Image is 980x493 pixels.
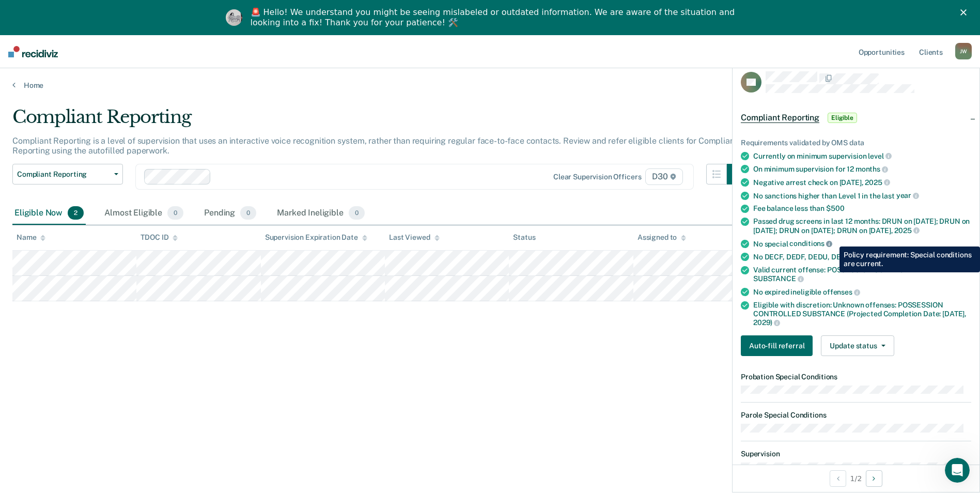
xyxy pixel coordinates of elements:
[645,168,682,185] span: D30
[753,178,971,187] div: Negative arrest check on [DATE],
[753,287,971,297] div: No expired ineligible
[855,165,888,173] span: months
[389,233,439,242] div: Last Viewed
[866,470,882,487] button: Next Opportunity
[753,301,971,327] div: Eligible with discretion: Unknown offenses: POSSESSION CONTROLLED SUBSTANCE (Projected Completion...
[733,101,979,134] div: Compliant ReportingEligible
[12,202,86,225] div: Eligible Now
[945,458,970,483] iframe: Intercom live chat
[857,35,907,68] a: Opportunities
[141,233,178,242] div: TDOC ID
[741,138,971,147] div: Requirements validated by OMS data
[12,106,748,136] div: Compliant Reporting
[753,252,971,261] div: No DECF, DEDF, DEDU, DEIO, DEIR codes in the last 3
[753,318,780,327] span: 2029)
[789,239,832,248] span: conditions
[741,335,817,356] a: Navigate to form link
[17,233,45,242] div: Name
[894,226,919,235] span: 2025
[741,335,813,356] button: Auto-fill referral
[8,46,58,57] img: Recidiviz
[821,335,894,356] button: Update status
[865,178,890,187] span: 2025
[753,274,804,283] span: SUBSTANCE
[955,43,972,59] div: J W
[868,152,891,160] span: level
[828,113,857,123] span: Eligible
[167,206,183,220] span: 0
[753,191,971,201] div: No sanctions higher than Level 1 in the last
[753,151,971,161] div: Currently on minimum supervision
[12,136,737,156] p: Compliant Reporting is a level of supervision that uses an interactive voice recognition system, ...
[12,81,968,90] a: Home
[202,202,258,225] div: Pending
[68,206,84,220] span: 2
[102,202,185,225] div: Almost Eligible
[741,373,971,381] dt: Probation Special Conditions
[733,465,979,492] div: 1 / 2
[931,253,963,261] span: months
[917,35,945,68] a: Clients
[753,164,971,174] div: On minimum supervision for 12
[553,173,641,181] div: Clear supervision officers
[637,233,686,242] div: Assigned to
[823,288,860,296] span: offenses
[741,450,971,458] dt: Supervision
[513,233,535,242] div: Status
[896,191,919,199] span: year
[753,266,971,283] div: Valid current offense: POSSESSION CONTROLLED
[960,9,971,16] div: Close
[349,206,365,220] span: 0
[753,217,971,235] div: Passed drug screens in last 12 months: DRUN on [DATE]; DRUN on [DATE]; DRUN on [DATE]; DRUN on [D...
[753,239,971,249] div: No special
[753,204,971,213] div: Fee balance less than
[265,233,367,242] div: Supervision Expiration Date
[240,206,256,220] span: 0
[830,470,846,487] button: Previous Opportunity
[275,202,367,225] div: Marked Ineligible
[741,113,819,123] span: Compliant Reporting
[741,411,971,420] dt: Parole Special Conditions
[226,9,242,26] img: Profile image for Kim
[826,204,844,212] span: $500
[17,170,110,179] span: Compliant Reporting
[251,7,738,28] div: 🚨 Hello! We understand you might be seeing mislabeled or outdated information. We are aware of th...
